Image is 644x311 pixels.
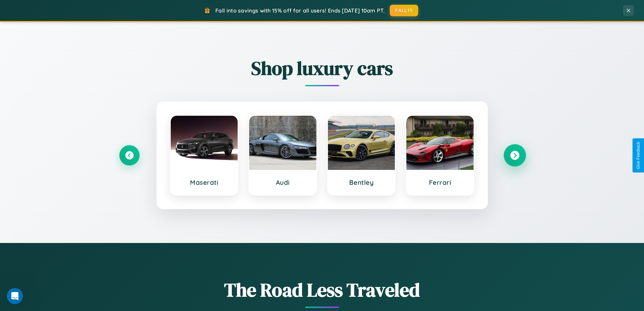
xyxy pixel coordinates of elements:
h1: The Road Less Traveled [119,277,525,303]
span: Fall into savings with 15% off for all users! Ends [DATE] 10am PT. [215,7,385,14]
h3: Audi [256,178,310,186]
h3: Maserati [177,178,231,186]
h3: Ferrari [413,178,467,186]
div: Give Feedback [636,142,641,169]
h3: Bentley [335,178,388,186]
iframe: Intercom live chat [7,288,23,304]
h2: Shop luxury cars [119,55,525,81]
button: FALL15 [390,5,418,16]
